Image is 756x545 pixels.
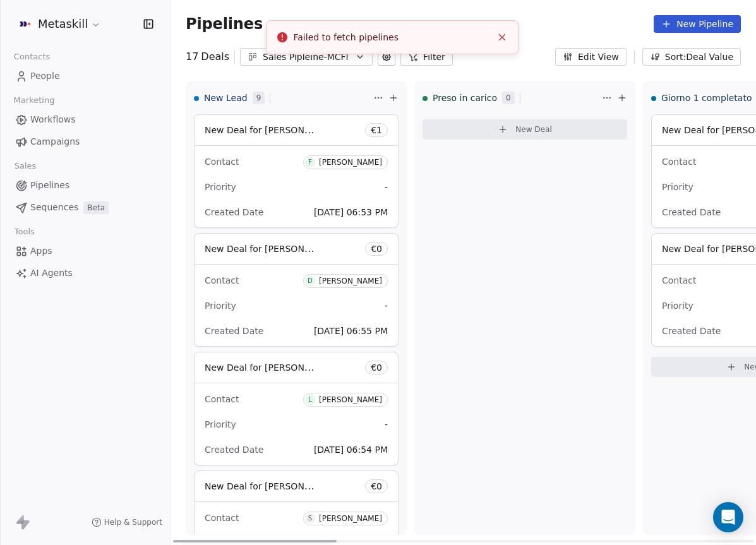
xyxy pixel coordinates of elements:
[204,92,248,104] span: New Lead
[10,241,160,261] a: Apps
[30,179,69,192] span: Pipelines
[30,244,52,258] span: Apps
[400,48,453,66] button: Filter
[314,326,388,336] span: [DATE] 06:55 PM
[308,157,312,167] div: F
[642,48,741,66] button: Sort: Deal Value
[205,243,338,255] span: New Deal for [PERSON_NAME]
[8,91,60,110] span: Marketing
[385,299,388,312] span: -
[371,480,382,493] span: € 0
[205,513,239,523] span: Contact
[186,49,229,64] div: 17
[186,15,263,33] span: Pipelines
[662,207,721,217] span: Created Date
[205,275,239,285] span: Contact
[502,92,515,104] span: 0
[662,301,693,311] span: Priority
[10,197,160,218] a: SequencesBeta
[18,16,33,32] img: AVATAR%20METASKILL%20-%20Colori%20Positivo.png
[205,182,236,192] span: Priority
[205,419,236,429] span: Priority
[433,92,497,104] span: Preso in carico
[8,47,56,66] span: Contacts
[30,135,80,148] span: Campaigns
[371,243,382,255] span: € 0
[662,275,696,285] span: Contact
[371,124,382,136] span: € 1
[83,201,109,214] span: Beta
[494,29,510,45] button: Close toast
[10,66,160,87] a: People
[15,13,104,35] button: Metaskill
[205,124,338,136] span: New Deal for [PERSON_NAME]
[371,361,382,374] span: € 0
[92,517,162,527] a: Help & Support
[205,207,263,217] span: Created Date
[38,16,88,32] span: Metaskill
[10,131,160,152] a: Campaigns
[319,277,382,285] div: [PERSON_NAME]
[319,158,382,167] div: [PERSON_NAME]
[30,267,73,280] span: AI Agents
[713,502,743,532] div: Open Intercom Messenger
[385,418,388,431] span: -
[515,124,552,135] span: New Deal
[205,326,263,336] span: Created Date
[253,92,265,104] span: 9
[104,517,162,527] span: Help & Support
[194,233,399,347] div: New Deal for [PERSON_NAME]€0ContactD[PERSON_NAME]Priority-Created Date[DATE] 06:55 PM
[314,445,388,455] span: [DATE] 06:54 PM
[30,201,78,214] span: Sequences
[654,15,741,33] button: New Pipeline
[308,513,312,524] div: S
[194,81,371,114] div: New Lead9
[205,157,239,167] span: Contact
[385,181,388,193] span: -
[661,92,752,104] span: Giorno 1 completato
[9,222,40,241] span: Tools
[201,49,229,64] span: Deals
[319,514,382,523] div: [PERSON_NAME]
[263,51,350,64] div: Sales Pipleine-MCFI
[194,114,399,228] div: New Deal for [PERSON_NAME]€1ContactF[PERSON_NAME]Priority-Created Date[DATE] 06:53 PM
[194,352,399,465] div: New Deal for [PERSON_NAME]€0ContactL[PERSON_NAME]Priority-Created Date[DATE] 06:54 PM
[319,395,382,404] div: [PERSON_NAME]
[10,109,160,130] a: Workflows
[662,182,693,192] span: Priority
[205,301,236,311] span: Priority
[10,175,160,196] a: Pipelines
[10,263,160,284] a: AI Agents
[294,31,491,44] div: Failed to fetch pipelines
[205,394,239,404] span: Contact
[555,48,627,66] button: Edit View
[205,361,338,373] span: New Deal for [PERSON_NAME]
[30,113,76,126] span: Workflows
[662,157,696,167] span: Contact
[308,395,312,405] div: L
[423,81,599,114] div: Preso in carico0
[662,326,721,336] span: Created Date
[30,69,60,83] span: People
[423,119,627,140] button: New Deal
[314,207,388,217] span: [DATE] 06:53 PM
[205,445,263,455] span: Created Date
[205,480,338,492] span: New Deal for [PERSON_NAME]
[9,157,42,176] span: Sales
[308,276,313,286] div: D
